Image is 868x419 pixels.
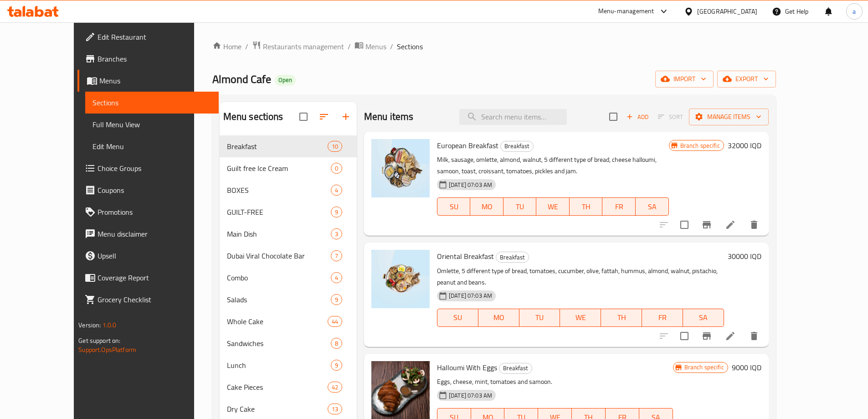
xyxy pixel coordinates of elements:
span: export [724,73,769,85]
a: Edit Restaurant [77,26,219,48]
span: Menus [99,75,211,86]
div: Open [275,75,296,86]
span: FR [646,311,679,324]
span: Branch specific [681,363,728,372]
span: SU [441,200,467,213]
a: Menu disclaimer [77,223,219,245]
div: items [331,272,342,283]
span: Branches [98,53,211,64]
div: items [331,294,342,305]
span: Whole Cake [227,316,328,327]
div: Dubai Viral Chocolate Bar7 [220,245,357,267]
span: Breakfast [227,141,328,152]
button: Add [623,110,652,124]
span: 8 [331,339,342,348]
li: / [245,41,248,52]
li: / [390,41,393,52]
span: Dry Cake [227,403,328,414]
div: [GEOGRAPHIC_DATA] [697,6,757,16]
span: [DATE] 07:03 AM [445,391,496,400]
span: 0 [331,164,342,173]
button: Branch-specific-item [696,214,718,236]
span: 1.0.0 [103,319,117,331]
span: Almond Cafe [212,69,271,89]
div: Dubai Viral Chocolate Bar [227,250,331,261]
div: Breakfast10 [220,135,357,157]
div: Guilt free Ice Cream0 [220,157,357,179]
span: Sort sections [313,106,335,128]
h6: 32000 IQD [728,139,761,152]
a: Sections [85,92,219,114]
button: delete [743,325,765,347]
div: Lunch9 [220,354,357,376]
a: Coupons [77,179,219,201]
span: Branch specific [677,141,724,150]
span: 9 [331,361,342,370]
div: Combo [227,272,331,283]
h2: Menu items [364,110,414,124]
div: BOXES4 [220,179,357,201]
span: TU [523,311,557,324]
div: Menu-management [598,6,654,17]
span: Add item [623,110,652,124]
span: [DATE] 07:03 AM [445,181,496,189]
img: Oriental Breakfast [371,250,430,308]
div: Cake Pieces42 [220,376,357,398]
span: 9 [331,208,342,217]
span: Add [625,112,650,122]
a: Coverage Report [77,267,219,289]
span: 13 [328,405,342,414]
div: Breakfast [500,141,534,152]
a: Grocery Checklist [77,289,219,310]
span: SU [441,311,475,324]
span: Salads [227,294,331,305]
span: TH [605,311,638,324]
span: 7 [331,252,342,260]
span: Lunch [227,360,331,371]
div: Breakfast [496,252,529,263]
input: search [459,109,567,125]
button: TH [570,197,603,216]
a: Edit menu item [725,331,736,341]
span: GUILT-FREE [227,207,331,217]
span: Edit Restaurant [98,31,211,42]
div: items [331,250,342,261]
span: 10 [328,142,342,151]
a: Edit menu item [725,219,736,230]
span: Select to update [675,215,694,234]
div: items [331,360,342,371]
nav: breadcrumb [212,41,776,52]
button: export [717,71,776,88]
p: Omlette, 5 different type of bread, tomatoes, cucumber, olive, fattah, hummus, almond, walnut, pi... [437,265,724,288]
button: Branch-specific-item [696,325,718,347]
a: Full Menu View [85,114,219,135]
span: Breakfast [499,363,532,373]
a: Branches [77,48,219,70]
span: 44 [328,317,342,326]
h6: 9000 IQD [732,361,761,374]
button: TU [503,197,537,216]
span: WE [564,311,597,324]
button: MO [478,309,519,327]
p: Milk, sausage, omlette, almond, walnut, 5 different type of bread, cheese halloumi, samoon, toast... [437,154,669,177]
div: Combo4 [220,267,357,289]
span: Menu disclaimer [98,228,211,239]
span: [DATE] 07:03 AM [445,291,496,300]
span: 3 [331,230,342,238]
span: Version: [78,319,101,331]
button: FR [642,309,683,327]
div: Whole Cake44 [220,310,357,332]
span: SA [639,200,665,213]
span: Edit Menu [92,141,211,152]
button: Add section [335,106,357,128]
span: Main Dish [227,228,331,239]
span: BOXES [227,185,331,196]
span: Open [275,76,296,84]
span: 4 [331,186,342,195]
button: WE [536,197,570,216]
span: Get support on: [78,335,120,347]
